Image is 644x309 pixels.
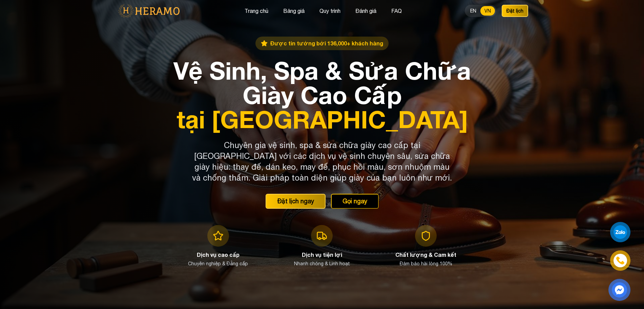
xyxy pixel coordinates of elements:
[331,194,379,209] button: Gọi ngay
[502,5,528,17] button: Đặt lịch
[353,6,378,15] button: Đánh giá
[302,251,342,259] h3: Dịch vụ tiện lợi
[116,4,182,18] img: logo-with-text.png
[466,6,480,16] button: EN
[395,251,456,259] h3: Chất lượng & Cam kết
[480,6,495,16] button: VN
[389,6,404,15] button: FAQ
[192,140,452,183] p: Chuyên gia vệ sinh, spa & sửa chữa giày cao cấp tại [GEOGRAPHIC_DATA] với các dịch vụ vệ sinh chu...
[188,260,248,267] p: Chuyên nghiệp & Đẳng cấp
[197,251,240,259] h3: Dịch vụ cao cấp
[294,260,350,267] p: Nhanh chóng & Linh hoạt
[170,107,474,131] span: tại [GEOGRAPHIC_DATA]
[317,6,342,15] button: Quy trình
[611,251,629,270] a: phone-icon
[270,39,383,47] span: Được tin tưởng bởi 136,000+ khách hàng
[243,6,270,15] button: Trang chủ
[400,260,452,267] p: Đảm bảo hài lòng 100%
[281,6,307,15] button: Bảng giá
[170,58,474,131] h1: Vệ Sinh, Spa & Sửa Chữa Giày Cao Cấp
[616,256,624,265] img: phone-icon
[266,194,326,209] button: Đặt lịch ngay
